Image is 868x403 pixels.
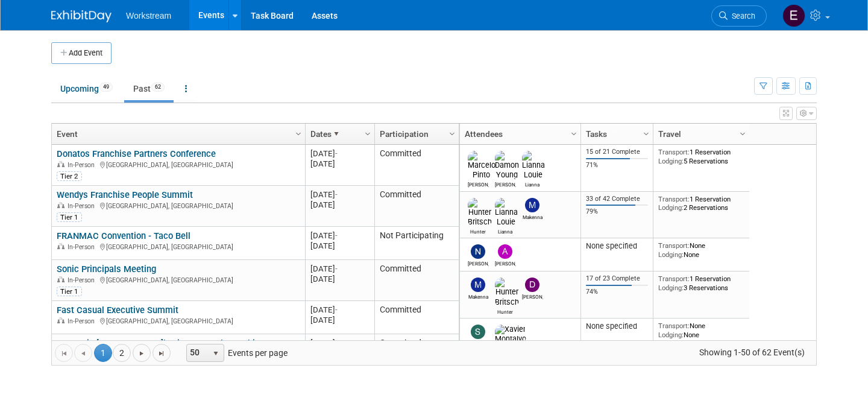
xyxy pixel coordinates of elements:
button: Add Event [51,42,112,64]
a: Column Settings [446,124,459,142]
a: Go to the first page [55,344,73,362]
div: 17 of 23 Complete [586,274,649,283]
img: In-Person Event [57,317,64,323]
a: Column Settings [292,124,306,142]
div: [GEOGRAPHIC_DATA], [GEOGRAPHIC_DATA] [57,316,300,326]
div: 1 Reservation 5 Reservations [658,148,745,165]
img: In-Person Event [57,161,64,167]
span: Transport: [658,148,690,156]
div: Hunter Britsch [495,307,516,315]
span: - [335,264,338,273]
span: Transport: [658,195,690,203]
div: Dwight Smith [522,292,543,300]
span: Go to the first page [59,349,69,358]
span: In-Person [68,243,98,251]
div: [DATE] [310,200,369,210]
img: ExhibitDay [51,10,112,22]
td: Committed [374,145,459,186]
a: Donatos Franchise Partners Conference [57,148,216,159]
div: Makenna Clark [522,212,543,220]
span: Go to the next page [137,349,146,358]
div: 15 of 21 Complete [586,148,649,156]
img: Hunter Britsch [468,198,492,227]
td: Committed [374,260,459,301]
span: 1 [94,344,112,362]
span: - [335,338,338,347]
div: 1 Reservation 3 Reservations [658,274,745,292]
span: Events per page [171,344,300,362]
img: In-Person Event [57,276,64,282]
a: Go to the last page [153,344,171,362]
img: Nick Walters [471,244,485,259]
span: Workstream [126,11,171,21]
a: Column Settings [737,124,750,142]
div: [DATE] [310,148,369,159]
span: Lodging: [658,331,684,339]
img: Makenna Clark [525,198,539,212]
span: Lodging: [658,157,684,165]
div: Hunter Britsch [468,227,489,235]
img: Hunter Britsch [495,278,519,306]
span: Column Settings [447,129,457,139]
div: [DATE] [310,189,369,200]
div: 79% [586,208,649,216]
a: Search [711,5,767,27]
div: [GEOGRAPHIC_DATA], [GEOGRAPHIC_DATA] [57,241,300,252]
a: Participation [380,124,451,144]
span: Showing 1-50 of 62 Event(s) [688,344,816,361]
div: [GEOGRAPHIC_DATA], [GEOGRAPHIC_DATA] [57,200,300,211]
div: Makenna Clark [468,292,489,300]
img: In-Person Event [57,202,64,208]
div: [GEOGRAPHIC_DATA], [GEOGRAPHIC_DATA] [57,274,300,285]
div: Tier 1 [57,212,82,222]
img: Xavier Montalvo [495,325,526,344]
td: Committed [374,301,459,334]
div: 33 of 42 Complete [586,195,649,203]
span: Lodging: [658,284,684,292]
span: In-Person [68,161,98,169]
img: Ellie Mirman [782,4,805,27]
span: Lodging: [658,250,684,259]
img: Sarah Chan [471,325,485,339]
img: Lianna Louie [495,198,518,227]
div: None specified [586,322,649,331]
span: In-Person [68,202,98,210]
a: Column Settings [640,124,653,142]
a: Go to the next page [133,344,151,362]
span: Transport: [658,274,690,283]
div: [DATE] [310,264,369,274]
span: Go to the last page [157,349,166,358]
span: Transport: [658,322,690,330]
span: Column Settings [569,129,579,139]
span: - [335,190,338,199]
img: Damon Young [495,151,519,180]
span: In-Person [68,317,98,325]
a: Mountain [PERSON_NAME]’s Pizza Annual Franchise Convention [57,338,265,360]
a: Attendees [465,124,573,144]
span: Column Settings [363,129,373,139]
div: Sarah Chan [468,339,489,347]
div: [DATE] [310,305,369,315]
span: Column Settings [294,129,303,139]
a: Event [57,124,297,144]
td: Not Participating [374,227,459,260]
div: 71% [586,161,649,170]
div: None specified [586,241,649,251]
div: [DATE] [310,230,369,241]
div: 1 Reservation 2 Reservations [658,195,745,212]
a: FRANMAC Convention - Taco Bell [57,230,190,241]
a: Column Settings [362,124,375,142]
div: Marcelo Pinto [468,180,489,188]
img: Makenna Clark [471,278,485,292]
div: [DATE] [310,274,369,284]
a: Past62 [124,77,174,100]
span: Column Settings [738,129,747,139]
a: Wendys Franchise People Summit [57,189,193,200]
img: Marcelo Pinto [468,151,495,180]
img: In-Person Event [57,243,64,249]
a: Dates [310,124,366,144]
td: Committed [374,186,459,227]
a: Upcoming49 [51,77,122,100]
div: 74% [586,288,649,296]
span: 49 [99,83,113,92]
